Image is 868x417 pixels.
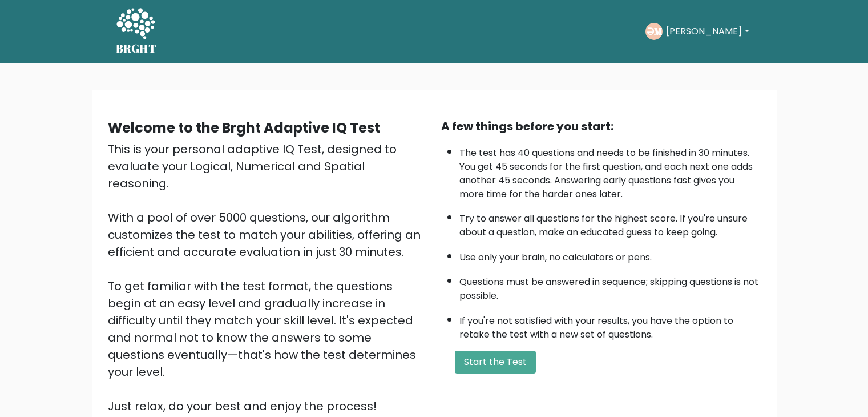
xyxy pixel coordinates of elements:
b: Welcome to the Brght Adaptive IQ Test [108,118,380,137]
li: The test has 40 questions and needs to be finished in 30 minutes. You get 45 seconds for the firs... [459,141,761,201]
button: Start the Test [455,351,536,374]
li: Try to answer all questions for the highest score. If you're unsure about a question, make an edu... [459,206,761,239]
li: Use only your brain, no calculators or pens. [459,245,761,264]
button: [PERSON_NAME] [663,24,752,39]
a: BRGHT [116,5,157,58]
li: Questions must be answered in sequence; skipping questions is not possible. [459,270,761,303]
div: A few things before you start: [441,118,761,135]
h5: BRGHT [116,42,157,55]
text: ƏM [647,25,663,38]
li: If you're not satisfied with your results, you have the option to retake the test with a new set ... [459,308,761,342]
div: This is your personal adaptive IQ Test, designed to evaluate your Logical, Numerical and Spatial ... [108,141,427,415]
